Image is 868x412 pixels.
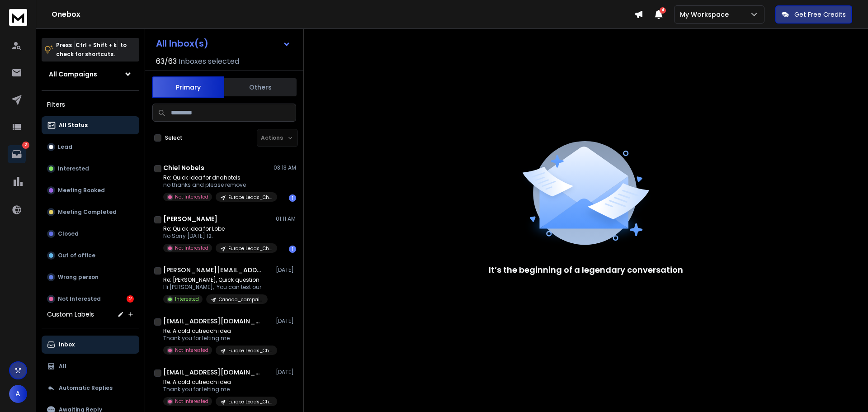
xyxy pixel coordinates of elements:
[156,56,177,67] span: 63 / 63
[42,357,139,375] button: All
[59,122,88,129] p: All Status
[163,317,263,326] h1: [EMAIL_ADDRESS][DOMAIN_NAME]
[42,116,139,134] button: All Status
[49,70,97,79] h1: All Campaigns
[163,214,217,223] h1: [PERSON_NAME]
[42,138,139,156] button: Lead
[47,310,94,319] h3: Custom Labels
[228,194,272,201] p: Europe Leads_ChatGpt_Copy
[228,398,272,405] p: Europe Leads_ChatGpt_Copy
[58,208,117,216] p: Meeting Completed
[9,385,27,403] button: A
[276,215,296,223] p: 01:11 AM
[276,266,296,274] p: [DATE]
[289,246,296,253] div: 1
[42,336,139,354] button: Inbox
[42,181,139,199] button: Meeting Booked
[775,5,852,24] button: Get Free Credits
[175,194,208,200] p: Not Interested
[163,284,268,291] p: Hi [PERSON_NAME], You can test our
[149,34,298,52] button: All Inbox(s)
[59,363,66,370] p: All
[74,40,118,50] span: Ctrl + Shift + k
[274,164,296,171] p: 03:13 AM
[59,384,113,392] p: Automatic Replies
[289,194,296,202] div: 1
[489,264,683,276] p: It’s the beginning of a legendary conversation
[179,56,239,67] h3: Inboxes selected
[219,296,262,303] p: Canada_campaign
[58,143,72,151] p: Lead
[156,39,208,48] h1: All Inbox(s)
[680,10,732,19] p: My Workspace
[58,187,105,194] p: Meeting Booked
[163,265,263,275] h1: [PERSON_NAME][EMAIL_ADDRESS][DOMAIN_NAME]
[163,386,272,393] p: Thank you for letting me
[42,290,139,308] button: Not Interested2
[42,65,139,83] button: All Campaigns
[165,134,183,142] label: Select
[175,296,199,303] p: Interested
[52,9,634,20] h1: Onebox
[228,347,272,354] p: Europe Leads_ChatGpt_Copy
[56,41,127,59] p: Press to check for shortcuts.
[163,181,272,189] p: no thanks and please remove
[163,163,204,172] h1: Chiel Nobels
[127,295,134,303] div: 2
[42,268,139,286] button: Wrong person
[163,379,272,386] p: Re: A cold outreach idea
[163,327,272,335] p: Re: A cold outreach idea
[58,252,95,259] p: Out of office
[175,347,208,354] p: Not Interested
[59,341,75,348] p: Inbox
[163,232,272,240] p: No Sorry [DATE] 12.
[163,368,263,377] h1: [EMAIL_ADDRESS][DOMAIN_NAME]
[224,77,297,97] button: Others
[163,276,268,284] p: Re: [PERSON_NAME], Quick question
[163,335,272,342] p: Thank you for letting me
[228,245,272,252] p: Europe Leads_ChatGpt_Copy
[276,369,296,376] p: [DATE]
[276,317,296,325] p: [DATE]
[58,274,99,281] p: Wrong person
[42,246,139,265] button: Out of office
[660,7,666,14] span: 4
[42,160,139,178] button: Interested
[175,245,208,251] p: Not Interested
[8,145,26,163] a: 2
[58,295,101,303] p: Not Interested
[9,9,27,26] img: logo
[22,142,29,149] p: 2
[163,174,272,181] p: Re: Quick idea for dnahotels
[42,98,139,111] h3: Filters
[42,379,139,397] button: Automatic Replies
[58,230,79,237] p: Closed
[58,165,89,172] p: Interested
[42,225,139,243] button: Closed
[152,76,224,98] button: Primary
[42,203,139,221] button: Meeting Completed
[175,398,208,405] p: Not Interested
[794,10,846,19] p: Get Free Credits
[163,225,272,232] p: Re: Quick idea for Lobe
